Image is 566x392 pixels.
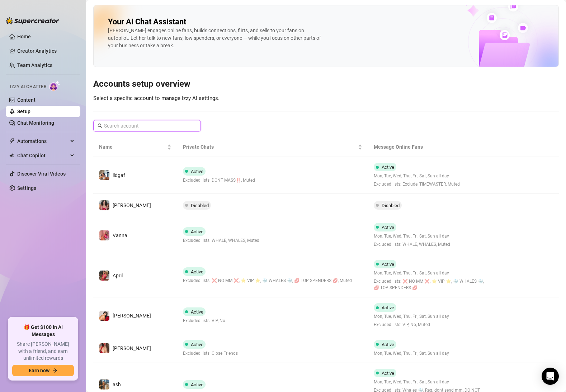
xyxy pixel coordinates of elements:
[374,233,450,240] span: Mon, Tue, Wed, Thu, Fri, Sat, Sun all day
[191,203,209,208] span: Disabled
[104,122,191,130] input: Search account
[12,365,74,376] button: Earn nowarrow-right
[17,171,66,177] a: Discover Viral Videos
[374,270,490,277] span: Mon, Tue, Wed, Thu, Fri, Sat, Sun all day
[183,143,357,151] span: Private Chats
[113,382,121,387] span: ash
[191,229,203,234] span: Active
[382,262,394,267] span: Active
[183,350,238,357] span: Excluded lists: Close Friends
[17,34,31,39] a: Home
[108,17,186,27] h2: Your AI Chat Assistant
[10,83,46,90] span: Izzy AI Chatter
[382,371,394,376] span: Active
[12,341,74,362] span: Share [PERSON_NAME] with a friend, and earn unlimited rewards
[93,78,559,90] h3: Accounts setup overview
[99,271,109,281] img: April
[12,324,74,338] span: 🎁 Get $100 in AI Messages
[17,45,75,57] a: Creator Analytics
[382,342,394,347] span: Active
[113,233,127,238] span: Vanna
[113,313,151,319] span: [PERSON_NAME]
[374,173,460,180] span: Mon, Tue, Wed, Thu, Fri, Sat, Sun all day
[98,123,103,128] span: search
[374,313,449,320] span: Mon, Tue, Wed, Thu, Fri, Sat, Sun all day
[99,170,109,180] img: ildgaf
[99,200,109,210] img: Aaliyah
[99,343,109,353] img: Luna
[17,120,54,126] a: Chat Monitoring
[108,27,323,49] div: [PERSON_NAME] engages online fans, builds connections, flirts, and sells to your fans on autopilo...
[374,379,490,386] span: Mon, Tue, Wed, Thu, Fri, Sat, Sun all day
[113,273,123,278] span: April
[99,230,109,240] img: Vanna
[113,172,125,178] span: ildgaf
[17,185,36,191] a: Settings
[382,164,394,170] span: Active
[382,225,394,230] span: Active
[542,368,559,385] div: Open Intercom Messenger
[183,237,259,244] span: Excluded lists: WHALE, WHALES, Muted
[17,97,36,103] a: Content
[17,135,68,147] span: Automations
[99,143,166,151] span: Name
[374,350,449,357] span: Mon, Tue, Wed, Thu, Fri, Sat, Sun all day
[374,321,449,328] span: Excluded lists: VIP, No, Muted
[93,137,177,157] th: Name
[17,109,30,114] a: Setup
[191,269,203,274] span: Active
[191,382,203,387] span: Active
[9,138,15,144] span: thunderbolt
[191,309,203,315] span: Active
[183,317,225,324] span: Excluded lists: VIP, No
[183,277,352,284] span: Excluded lists: ❌ NO MM ❌, ⭐️ VIP ⭐️, 🐳 WHALES 🐳, 💋 TOP SPENDERS 💋, Muted
[177,137,368,157] th: Private Chats
[93,95,220,101] span: Select a specific account to manage Izzy AI settings.
[183,177,255,184] span: Excluded lists: DONT MASS‼️, Muted
[382,305,394,310] span: Active
[374,181,460,188] span: Excluded lists: Exclude, TIMEWASTER, Muted
[9,153,14,158] img: Chat Copilot
[191,169,203,174] span: Active
[17,150,68,161] span: Chat Copilot
[6,17,60,24] img: logo-BBDzfeDw.svg
[368,137,495,157] th: Message Online Fans
[99,311,109,321] img: Sophia
[374,241,450,248] span: Excluded lists: WHALE, WHALES, Muted
[374,278,490,292] span: Excluded lists: ❌ NO MM ❌, ⭐️ VIP ⭐️, 🐳 WHALES 🐳, 💋 TOP SPENDERS 💋
[29,368,49,373] span: Earn now
[113,345,151,351] span: [PERSON_NAME]
[52,368,57,373] span: arrow-right
[113,202,151,208] span: [PERSON_NAME]
[99,379,109,389] img: ash
[17,62,52,68] a: Team Analytics
[49,81,60,91] img: AI Chatter
[382,203,400,208] span: Disabled
[191,342,203,347] span: Active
